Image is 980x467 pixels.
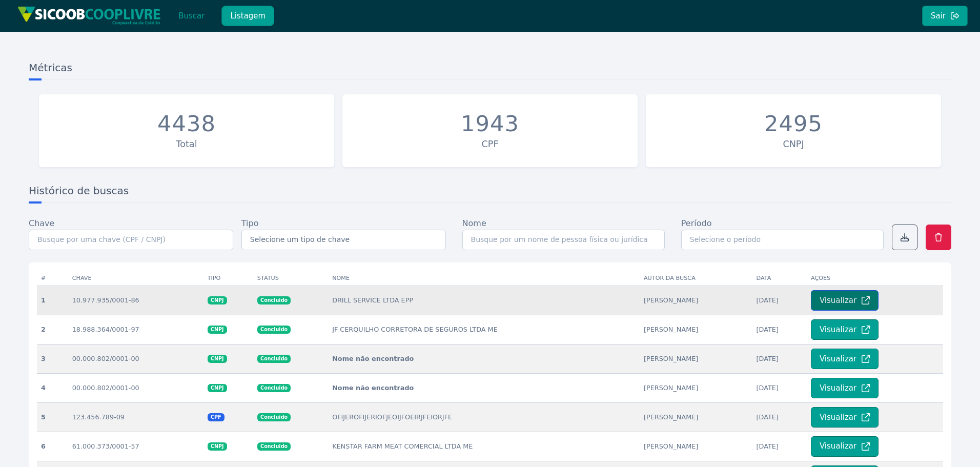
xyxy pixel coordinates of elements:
button: Visualizar [811,436,879,457]
span: Concluido [257,296,291,304]
td: [PERSON_NAME] [640,373,752,402]
td: [PERSON_NAME] [640,344,752,373]
span: CNPJ [208,326,227,334]
th: Data [752,271,807,286]
div: 4438 [157,111,216,137]
button: Sair [922,6,968,26]
button: Visualizar [811,319,879,340]
th: 5 [37,402,68,432]
label: Período [681,217,712,230]
span: CNPJ [208,384,227,392]
td: Nome não encontrado [328,373,640,402]
span: Concluido [257,326,291,334]
button: Listagem [221,6,274,26]
th: 6 [37,432,68,461]
td: KENSTAR FARM MEAT COMERCIAL LTDA ME [328,432,640,461]
div: CNPJ [651,137,936,151]
label: Chave [29,217,54,230]
th: Chave [68,271,203,286]
td: [DATE] [752,344,807,373]
input: Busque por uma chave (CPF / CNPJ) [29,230,233,250]
span: CNPJ [208,442,227,451]
span: CPF [208,413,224,421]
td: [DATE] [752,432,807,461]
th: Status [253,271,328,286]
span: Concluido [257,355,291,363]
td: 00.000.802/0001-00 [68,344,203,373]
button: Buscar [170,6,213,26]
button: Visualizar [811,349,879,369]
span: Concluido [257,384,291,392]
img: img/sicoob_cooplivre.png [17,6,161,25]
th: 1 [37,286,68,315]
span: CNPJ [208,355,227,363]
h3: Histórico de buscas [29,184,951,202]
div: Total [44,137,329,151]
td: [DATE] [752,286,807,315]
td: 123.456.789-09 [68,402,203,432]
th: Autor da busca [640,271,752,286]
button: Visualizar [811,290,879,311]
td: [PERSON_NAME] [640,402,752,432]
th: 3 [37,344,68,373]
th: 4 [37,373,68,402]
div: CPF [348,137,632,151]
input: Busque por um nome de pessoa física ou jurídica [462,230,665,250]
span: Concluido [257,413,291,421]
button: Visualizar [811,407,879,428]
td: 61.000.373/0001-57 [68,432,203,461]
span: Concluido [257,442,291,451]
td: [DATE] [752,373,807,402]
td: [DATE] [752,315,807,344]
td: 18.988.364/0001-97 [68,315,203,344]
td: 10.977.935/0001-86 [68,286,203,315]
th: 2 [37,315,68,344]
th: Ações [807,271,943,286]
td: [PERSON_NAME] [640,286,752,315]
label: Tipo [241,217,259,230]
td: [DATE] [752,402,807,432]
td: Nome não encontrado [328,344,640,373]
span: CNPJ [208,296,227,304]
label: Nome [462,217,486,230]
td: OFIJEROFIJERIOFJEOIJFOEIRJFEIORJFE [328,402,640,432]
div: 1943 [461,111,519,137]
th: Nome [328,271,640,286]
td: DRILL SERVICE LTDA EPP [328,286,640,315]
div: 2495 [764,111,823,137]
th: # [37,271,68,286]
input: Selecione o período [681,230,884,250]
button: Visualizar [811,378,879,398]
td: [PERSON_NAME] [640,432,752,461]
th: Tipo [203,271,253,286]
h3: Métricas [29,60,951,79]
td: 00.000.802/0001-00 [68,373,203,402]
td: JF CERQUILHO CORRETORA DE SEGUROS LTDA ME [328,315,640,344]
td: [PERSON_NAME] [640,315,752,344]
